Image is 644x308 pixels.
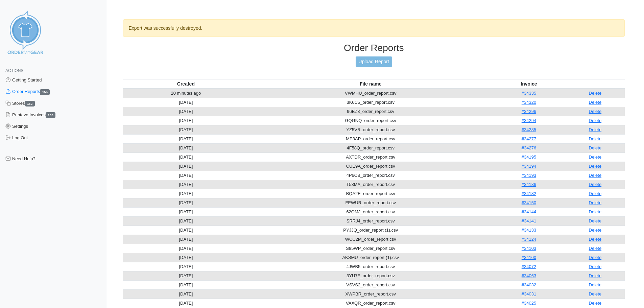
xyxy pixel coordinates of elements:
a: Delete [589,209,602,214]
th: File name [249,79,492,89]
a: #34063 [522,273,536,278]
th: Invoice [492,79,565,89]
td: [DATE] [123,235,249,244]
a: #34133 [522,228,536,233]
td: CUE9A_order_report.csv [249,162,492,171]
td: [DATE] [123,289,249,299]
a: Delete [589,100,602,105]
td: [DATE] [123,262,249,271]
a: Delete [589,282,602,287]
td: GQGNQ_order_report.csv [249,116,492,125]
td: 96BZ8_order_report.csv [249,107,492,116]
span: 152 [25,101,35,106]
td: [DATE] [123,299,249,308]
a: #34296 [522,109,536,114]
a: Delete [589,127,602,132]
a: Delete [589,109,602,114]
td: [DATE] [123,216,249,226]
td: [DATE] [123,207,249,216]
td: [DATE] [123,98,249,107]
td: PYJJQ_order_report (1).csv [249,226,492,235]
a: Upload Report [356,56,392,67]
a: Delete [589,136,602,141]
th: Created [123,79,249,89]
td: SRRJ4_order_report.csv [249,216,492,226]
a: Delete [589,255,602,260]
td: BQA2E_order_report.csv [249,189,492,198]
a: Delete [589,291,602,297]
td: 4F58Q_order_report.csv [249,143,492,152]
a: #34276 [522,145,536,150]
td: [DATE] [123,198,249,207]
td: [DATE] [123,134,249,143]
td: VAXQR_order_report.csv [249,299,492,308]
a: Delete [589,301,602,306]
td: [DATE] [123,107,249,116]
a: Delete [589,145,602,150]
td: YZ5VR_order_report.csv [249,125,492,134]
td: [DATE] [123,125,249,134]
a: #34150 [522,200,536,205]
a: Delete [589,264,602,269]
td: [DATE] [123,116,249,125]
a: Delete [589,182,602,187]
td: [DATE] [123,271,249,280]
td: 3YU7F_order_report.csv [249,271,492,280]
td: XWPBR_order_report.csv [249,289,492,299]
a: #34320 [522,100,536,105]
td: [DATE] [123,162,249,171]
a: #34031 [522,291,536,297]
span: Actions [5,68,23,73]
a: Delete [589,200,602,205]
td: WCC2M_order_report.csv [249,235,492,244]
span: 155 [40,89,50,95]
a: Delete [589,246,602,251]
a: #34294 [522,118,536,123]
a: #34141 [522,218,536,223]
a: Delete [589,228,602,233]
a: #34277 [522,136,536,141]
td: T53MA_order_report.csv [249,180,492,189]
a: Delete [589,118,602,123]
a: #34182 [522,191,536,196]
a: #34335 [522,91,536,96]
td: [DATE] [123,152,249,162]
td: VWMHU_order_report.csv [249,89,492,98]
a: #34072 [522,264,536,269]
td: [DATE] [123,280,249,289]
td: VSVS2_order_report.csv [249,280,492,289]
td: S85WP_order_report.csv [249,244,492,253]
a: Delete [589,218,602,223]
td: AKSMU_order_report (1).csv [249,253,492,262]
a: #34032 [522,282,536,287]
td: [DATE] [123,244,249,253]
a: Delete [589,273,602,278]
a: Delete [589,237,602,242]
a: #34025 [522,301,536,306]
td: 62QMJ_order_report.csv [249,207,492,216]
a: #34144 [522,209,536,214]
a: #34193 [522,173,536,178]
a: Delete [589,173,602,178]
a: Delete [589,191,602,196]
td: MP3AP_order_report.csv [249,134,492,143]
td: [DATE] [123,180,249,189]
a: #34124 [522,237,536,242]
span: 155 [46,112,55,118]
td: 20 minutes ago [123,89,249,98]
td: 4P6CB_order_report.csv [249,171,492,180]
td: [DATE] [123,143,249,152]
h3: Order Reports [123,42,625,54]
a: Delete [589,155,602,160]
td: 4JWB5_order_report.csv [249,262,492,271]
div: Export was successfully destroyed. [123,19,625,37]
a: #34103 [522,246,536,251]
td: [DATE] [123,171,249,180]
a: Delete [589,91,602,96]
td: [DATE] [123,189,249,198]
td: FEWUR_order_report.csv [249,198,492,207]
a: #34186 [522,182,536,187]
a: #34285 [522,127,536,132]
td: AXTDR_order_report.csv [249,152,492,162]
td: [DATE] [123,253,249,262]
